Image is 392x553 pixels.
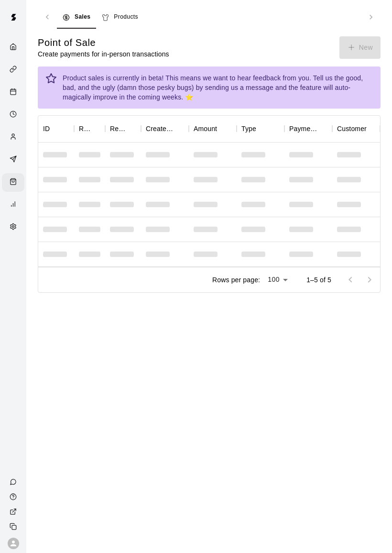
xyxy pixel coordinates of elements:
[38,49,169,59] p: Create payments for in-person transactions
[319,122,332,135] button: Sort
[2,519,26,534] div: Copy public page link
[284,115,332,142] div: Payment Option
[194,115,217,142] div: Amount
[306,275,331,285] p: 1–5 of 5
[38,115,74,142] div: ID
[256,122,270,135] button: Sort
[110,115,128,142] div: Receipt
[57,6,361,29] div: navigation tabs
[43,115,50,142] div: ID
[128,122,141,135] button: Sort
[75,12,90,22] span: Sales
[175,122,189,135] button: Sort
[205,84,273,91] a: sending us a message
[50,122,63,135] button: Sort
[237,115,284,142] div: Type
[289,115,319,142] div: Payment Option
[217,122,230,135] button: Sort
[63,69,373,106] div: Product sales is currently in beta! This means we want to hear feedback from you. Tell us the goo...
[74,115,105,142] div: Refund
[212,275,260,285] p: Rows per page:
[105,115,141,142] div: Receipt
[38,36,169,49] h5: Point of Sale
[2,504,26,519] a: View public page
[146,115,175,142] div: Created On
[4,8,23,27] img: Swift logo
[79,115,92,142] div: Refund
[2,489,26,504] a: Visit help center
[264,273,291,287] div: 100
[241,115,256,142] div: Type
[92,122,105,135] button: Sort
[367,122,380,135] button: Sort
[2,475,26,489] a: Contact Us
[141,115,189,142] div: Created On
[337,115,367,142] div: Customer
[114,12,138,22] span: Products
[332,115,380,142] div: Customer
[189,115,237,142] div: Amount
